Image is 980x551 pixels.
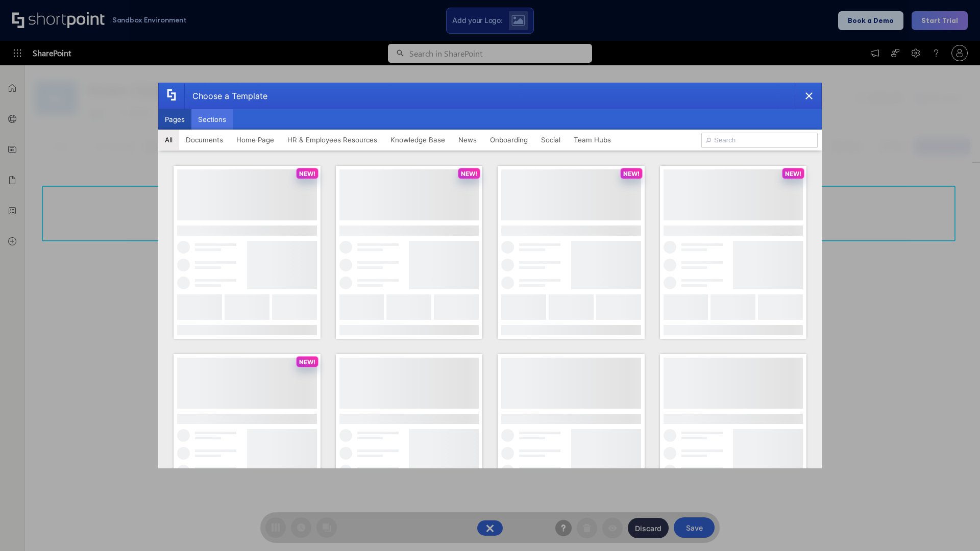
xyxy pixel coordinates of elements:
[534,130,567,150] button: Social
[701,133,818,148] input: Search
[461,170,477,178] p: NEW!
[184,83,267,109] div: Choose a Template
[179,130,230,150] button: Documents
[230,130,281,150] button: Home Page
[191,109,233,130] button: Sections
[281,130,384,150] button: HR & Employees Resources
[483,130,534,150] button: Onboarding
[158,109,191,130] button: Pages
[567,130,618,150] button: Team Hubs
[158,83,822,468] div: template selector
[785,170,801,178] p: NEW!
[452,130,483,150] button: News
[929,502,980,551] iframe: Chat Widget
[384,130,452,150] button: Knowledge Base
[623,170,640,178] p: NEW!
[158,130,179,150] button: All
[299,170,315,178] p: NEW!
[299,358,315,366] p: NEW!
